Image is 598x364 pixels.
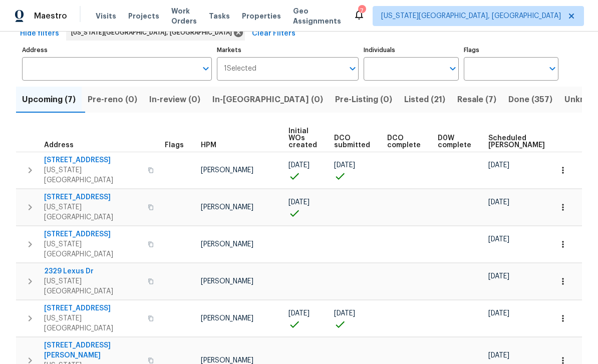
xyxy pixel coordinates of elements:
span: Address [44,142,74,149]
button: Open [199,62,213,76]
span: [DATE] [488,162,509,169]
span: Maestro [34,11,67,21]
span: [DATE] [288,162,310,169]
span: [STREET_ADDRESS] [44,155,142,165]
span: Scheduled [PERSON_NAME] [488,135,545,149]
span: [US_STATE][GEOGRAPHIC_DATA] [44,313,142,333]
span: [US_STATE][GEOGRAPHIC_DATA] [44,202,142,222]
span: [STREET_ADDRESS][PERSON_NAME] [44,340,142,360]
span: Done (357) [508,93,552,107]
span: [DATE] [488,236,509,243]
span: [DATE] [288,310,310,317]
span: [PERSON_NAME] [201,167,253,174]
span: [STREET_ADDRESS] [44,192,142,202]
span: Properties [242,11,281,21]
span: Hide filters [20,28,59,40]
span: [DATE] [334,310,355,317]
span: Tasks [209,13,230,20]
span: [DATE] [334,162,355,169]
span: [US_STATE][GEOGRAPHIC_DATA], [GEOGRAPHIC_DATA] [381,11,561,21]
div: 7 [358,6,365,16]
span: [DATE] [488,199,509,206]
span: Pre-reno (0) [88,93,137,107]
span: [PERSON_NAME] [201,241,253,248]
span: [PERSON_NAME] [201,357,253,364]
span: Upcoming (7) [22,93,76,107]
span: [US_STATE][GEOGRAPHIC_DATA], [GEOGRAPHIC_DATA] [71,28,236,38]
button: Clear Filters [248,25,300,43]
span: Clear Filters [252,28,295,40]
span: 2329 Lexus Dr [44,266,142,276]
span: Resale (7) [457,93,496,107]
span: [PERSON_NAME] [201,315,253,322]
span: [PERSON_NAME] [201,278,253,285]
span: [STREET_ADDRESS] [44,229,142,239]
span: Initial WOs created [288,128,317,149]
label: Markets [217,47,359,53]
span: [DATE] [488,310,509,317]
span: Listed (21) [404,93,445,107]
button: Open [446,62,460,76]
span: [PERSON_NAME] [201,204,253,211]
span: [DATE] [488,273,509,280]
span: [US_STATE][GEOGRAPHIC_DATA] [44,276,142,296]
span: Projects [128,11,159,21]
button: Hide filters [16,25,63,43]
button: Open [346,62,360,76]
span: [US_STATE][GEOGRAPHIC_DATA] [44,165,142,185]
span: HPM [201,142,216,149]
span: DCO submitted [334,135,370,149]
span: Pre-Listing (0) [335,93,392,107]
span: Geo Assignments [293,6,341,26]
span: Visits [96,11,116,21]
div: [US_STATE][GEOGRAPHIC_DATA], [GEOGRAPHIC_DATA] [66,25,245,41]
label: Address [22,47,212,53]
span: Work Orders [171,6,197,26]
span: D0W complete [438,135,471,149]
span: Flags [165,142,184,149]
span: In-[GEOGRAPHIC_DATA] (0) [212,93,323,107]
span: DCO complete [387,135,421,149]
button: Open [545,62,559,76]
span: [STREET_ADDRESS] [44,303,142,313]
span: In-review (0) [149,93,200,107]
span: 1 Selected [224,65,256,73]
label: Flags [464,47,558,53]
span: [US_STATE][GEOGRAPHIC_DATA] [44,239,142,259]
span: [DATE] [288,199,310,206]
label: Individuals [364,47,458,53]
span: [DATE] [488,352,509,359]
